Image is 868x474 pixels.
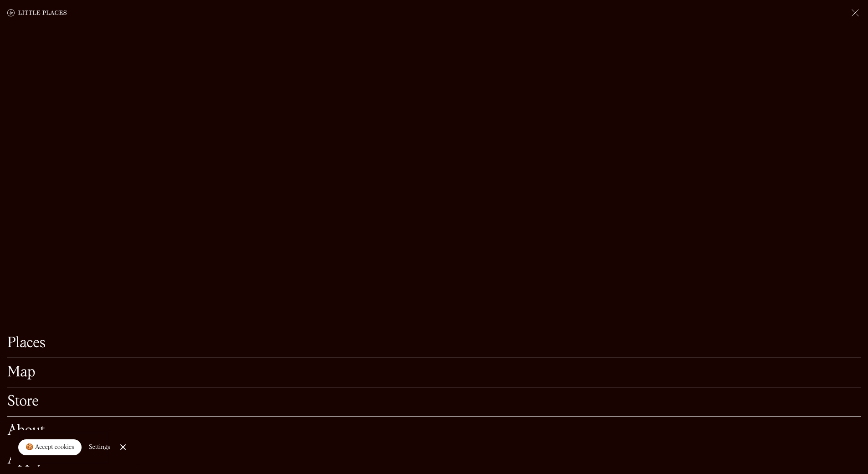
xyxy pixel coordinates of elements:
a: About [7,424,861,438]
div: Settings [89,444,110,450]
a: Close Cookie Popup [114,438,132,456]
a: Places [7,336,861,350]
a: Settings [89,437,110,458]
div: 🍪 Accept cookies [26,443,74,452]
a: 🍪 Accept cookies [18,439,82,456]
a: Store [7,395,861,409]
a: Apply [7,453,861,467]
a: Map [7,365,861,380]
